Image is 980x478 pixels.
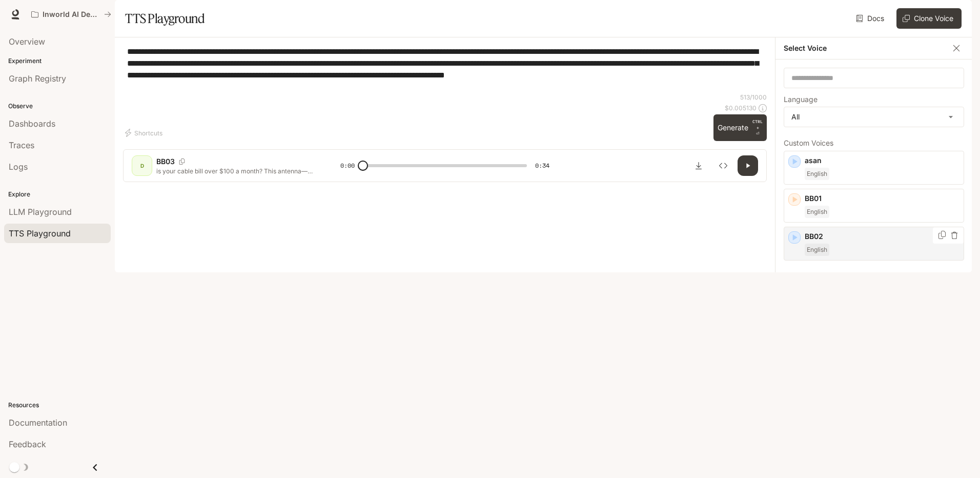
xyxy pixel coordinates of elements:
button: Shortcuts [123,125,167,141]
button: All workspaces [27,4,116,25]
p: asan [805,155,959,166]
p: is your cable bill over $100 a month? This antenna—under 14 bucks—total game-changer, trust me. I... [156,167,316,175]
span: 0:34 [535,161,549,171]
p: Custom Voices [784,140,964,147]
p: BB01 [805,193,959,204]
button: Clone Voice [896,8,962,29]
a: Docs [854,8,888,29]
p: BB03 [156,156,175,167]
button: Copy Voice ID [937,231,947,239]
p: CTRL + [752,118,763,131]
span: English [805,168,829,180]
span: English [805,244,829,256]
button: Copy Voice ID [175,158,189,165]
button: Download audio [688,155,709,176]
button: GenerateCTRL +⏎ [713,114,767,141]
button: Inspect [713,155,733,176]
p: Language [784,96,818,103]
p: ⏎ [752,118,763,137]
h1: TTS Playground [125,8,205,29]
div: All [784,107,964,127]
span: English [805,206,829,218]
p: Inworld AI Demos [43,10,100,19]
p: $ 0.005130 [725,104,757,112]
span: 0:00 [340,161,355,171]
div: D [134,157,150,174]
p: 513 / 1000 [740,93,767,102]
p: BB02 [805,231,959,242]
